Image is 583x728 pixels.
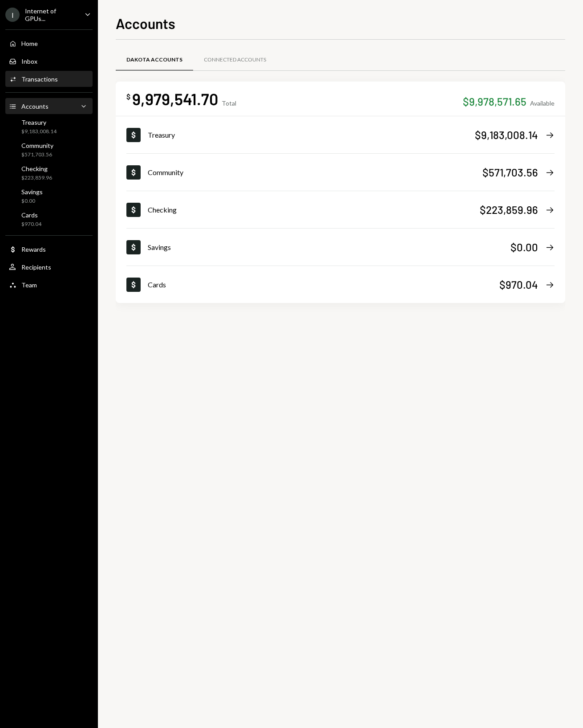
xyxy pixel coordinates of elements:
[5,277,93,293] a: Team
[5,8,20,22] div: I
[5,71,93,87] a: Transactions
[463,94,526,109] div: $9,978,571.65
[5,35,93,51] a: Home
[21,281,37,289] div: Team
[21,263,51,271] div: Recipients
[21,165,52,172] div: Checking
[126,92,130,101] div: $
[126,116,555,153] a: Treasury$9,183,008.14
[222,99,236,107] div: Total
[499,277,538,292] div: $970.04
[5,259,93,275] a: Recipients
[482,165,538,180] div: $571,703.56
[193,49,277,71] a: Connected Accounts
[126,56,182,64] div: Dakota Accounts
[116,14,175,32] h1: Accounts
[116,49,193,71] a: Dakota Accounts
[21,57,37,65] div: Inbox
[148,279,499,290] div: Cards
[21,151,53,159] div: $571,703.56
[21,221,41,228] div: $970.04
[148,204,480,215] div: Checking
[5,98,93,114] a: Accounts
[21,174,52,182] div: $223,859.96
[148,242,510,253] div: Savings
[5,209,93,230] a: Cards$970.04
[132,89,218,109] div: 9,979,541.70
[21,40,38,47] div: Home
[21,75,58,83] div: Transactions
[5,241,93,257] a: Rewards
[5,185,93,207] a: Savings$0.00
[21,245,46,253] div: Rewards
[480,202,538,217] div: $223,859.96
[21,197,43,205] div: $0.00
[148,167,482,178] div: Community
[5,162,93,184] a: Checking$223,859.96
[126,191,555,228] a: Checking$223,859.96
[204,56,266,64] div: Connected Accounts
[126,266,555,303] a: Cards$970.04
[475,127,538,142] div: $9,183,008.14
[5,139,93,160] a: Community$571,703.56
[5,116,93,137] a: Treasury$9,183,008.14
[510,240,538,254] div: $0.00
[21,211,41,219] div: Cards
[21,188,43,196] div: Savings
[126,154,555,191] a: Community$571,703.56
[25,7,77,22] div: Internet of GPUs...
[5,53,93,69] a: Inbox
[148,130,475,140] div: Treasury
[126,229,555,266] a: Savings$0.00
[21,128,57,135] div: $9,183,008.14
[530,99,555,107] div: Available
[21,102,49,110] div: Accounts
[21,119,57,126] div: Treasury
[21,142,53,149] div: Community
